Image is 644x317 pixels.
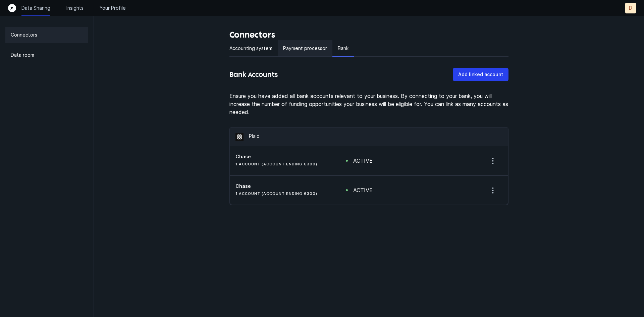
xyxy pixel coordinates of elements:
[11,31,37,39] p: Connectors
[5,27,88,43] a: Connectors
[229,30,508,40] h3: Connectors
[235,153,324,168] div: account ending 6300
[629,5,632,11] p: D
[235,183,324,198] div: account ending 6300
[458,70,503,78] p: Add linked account
[100,5,126,11] a: Your Profile
[235,153,324,160] h5: Chase
[66,5,84,11] a: Insights
[11,51,34,59] p: Data room
[229,92,508,116] p: Ensure you have added all bank accounts relevant to your business. By connecting to your bank, yo...
[229,69,278,80] h4: Bank Accounts
[353,157,373,165] div: active
[229,44,272,52] p: Accounting system
[235,190,324,198] h6: 1 account (account ending 6300)
[235,183,324,190] h5: Chase
[283,44,327,52] p: Payment processor
[353,186,373,194] div: active
[625,3,636,13] button: D
[338,44,348,52] p: Bank
[235,160,324,168] h6: 1 account (account ending 6300)
[5,47,88,63] a: Data room
[249,133,260,141] p: Plaid
[21,5,50,11] a: Data Sharing
[453,68,508,81] button: Add linked account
